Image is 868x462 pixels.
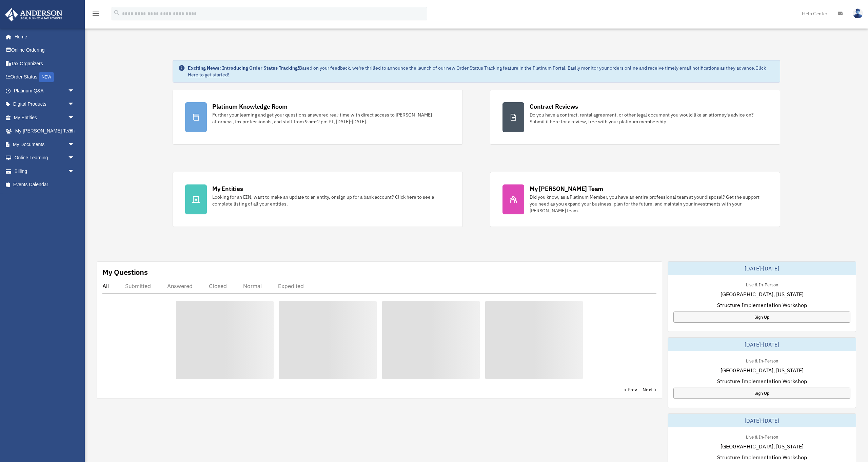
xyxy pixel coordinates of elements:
[243,283,262,289] div: Normal
[530,102,578,111] div: Contract Reviews
[188,65,774,78] div: Based on your feedback, we're thrilled to announce the launch of our new Order Status Tracking fe...
[668,338,856,351] div: [DATE]-[DATE]
[167,283,193,289] div: Answered
[5,138,85,151] a: My Documentsarrow_drop_down
[643,386,656,393] a: Next >
[717,377,807,385] span: Structure Implementation Workshop
[212,102,288,111] div: Platinum Knowledge Room
[490,90,780,145] a: Contract Reviews Do you have a contract, rental agreement, or other legal document you would like...
[5,164,85,178] a: Billingarrow_drop_down
[668,414,856,427] div: [DATE]-[DATE]
[188,65,299,71] strong: Exciting News: Introducing Order Status Tracking!
[68,124,81,138] span: arrow_drop_down
[673,388,850,399] a: Sign Up
[68,151,81,165] span: arrow_drop_down
[209,283,227,289] div: Closed
[173,90,463,145] a: Platinum Knowledge Room Further your learning and get your questions answered real-time with dire...
[212,184,243,193] div: My Entities
[68,164,81,178] span: arrow_drop_down
[673,312,850,323] a: Sign Up
[39,72,54,82] div: NEW
[721,290,804,298] span: [GEOGRAPHIC_DATA], [US_STATE]
[5,43,85,57] a: Online Ordering
[717,453,807,461] span: Structure Implementation Workshop
[721,442,804,450] span: [GEOGRAPHIC_DATA], [US_STATE]
[5,151,85,165] a: Online Learningarrow_drop_down
[5,84,85,97] a: Platinum Q&Aarrow_drop_down
[741,357,784,364] div: Live & In-Person
[125,283,151,289] div: Submitted
[853,8,863,18] img: User Pic
[188,65,766,78] a: Click Here to get started!
[5,124,85,138] a: My [PERSON_NAME] Teamarrow_drop_down
[68,97,81,111] span: arrow_drop_down
[741,281,784,288] div: Live & In-Person
[530,194,768,214] div: Did you know, as a Platinum Member, you have an entire professional team at your disposal? Get th...
[92,10,100,18] i: menu
[102,283,109,289] div: All
[5,97,85,111] a: Digital Productsarrow_drop_down
[530,184,603,193] div: My [PERSON_NAME] Team
[5,57,85,70] a: Tax Organizers
[68,84,81,98] span: arrow_drop_down
[5,111,85,124] a: My Entitiesarrow_drop_down
[5,70,85,84] a: Order StatusNEW
[5,30,81,43] a: Home
[278,283,304,289] div: Expedited
[68,138,81,152] span: arrow_drop_down
[3,8,64,21] img: Anderson Advisors Platinum Portal
[92,12,100,18] a: menu
[717,301,807,309] span: Structure Implementation Workshop
[668,262,856,275] div: [DATE]-[DATE]
[530,111,768,125] div: Do you have a contract, rental agreement, or other legal document you would like an attorney's ad...
[212,194,450,207] div: Looking for an EIN, want to make an update to an entity, or sign up for a bank account? Click her...
[113,9,121,17] i: search
[212,111,450,125] div: Further your learning and get your questions answered real-time with direct access to [PERSON_NAM...
[102,267,148,277] div: My Questions
[721,366,804,374] span: [GEOGRAPHIC_DATA], [US_STATE]
[624,386,637,393] a: < Prev
[490,172,780,227] a: My [PERSON_NAME] Team Did you know, as a Platinum Member, you have an entire professional team at...
[68,111,81,125] span: arrow_drop_down
[173,172,463,227] a: My Entities Looking for an EIN, want to make an update to an entity, or sign up for a bank accoun...
[741,433,784,440] div: Live & In-Person
[5,178,85,192] a: Events Calendar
